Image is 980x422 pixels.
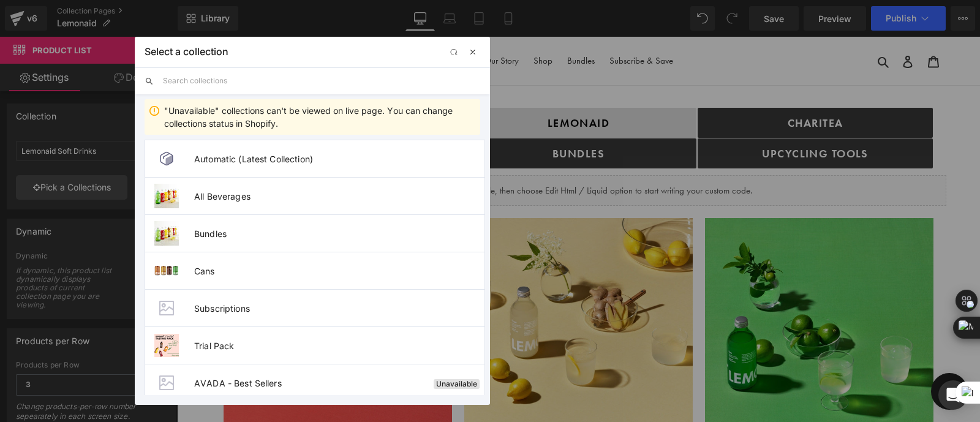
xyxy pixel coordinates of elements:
span: Automatic (Latest Collection) [194,154,484,164]
span: Subscriptions [194,303,484,314]
div: Open Intercom Messenger [938,380,968,410]
img: 328be4d5eac493c67438fc8b4e35b7a0_40x40.jpg [154,184,179,208]
a: bundles [284,102,519,132]
img: Lemonaid Blood Orange [47,181,275,410]
p: Select a collection [145,45,228,58]
div: "Unavailable" collections can't be viewed on live page. You can change collections status in Shop... [164,104,475,130]
img: cans_aligned_40x40.png [154,266,179,276]
a: ChariTea [521,71,756,101]
img: Lemonaid Ginger [287,181,516,410]
span: Subscribe & Save [432,18,496,31]
span: Cans [148,110,181,124]
a: Upcycling TOOLS [521,102,756,132]
span: Shop [356,18,375,31]
a: Subscribe & Save [426,15,502,33]
a: ALL [47,71,283,101]
span: Trial Pack [194,341,484,351]
span: ALL [155,79,175,93]
a: Bundles [384,15,424,33]
img: cbf6be8491bcc2862c0695437db75f54_40x40.jpg [154,221,179,246]
span: AVADA - Best Sellers [194,378,429,388]
span: Bundles [194,228,484,239]
img: Lemonaid Lime [528,181,756,410]
img: Lemonaid &amp; ChariTea [34,15,187,32]
a: Shop [350,15,382,33]
span: Bundles [390,18,418,31]
a: Our Story [301,15,348,33]
a: Lemonaid [284,71,519,101]
span: Unavailable [434,379,480,389]
span: bundles [375,110,428,124]
span: Upcycling TOOLS [585,110,692,124]
img: 6835ce23d5ecea5d90c34bd24c6ed93e_40x40.png [154,334,179,357]
a: Cans [47,102,283,132]
span: All Beverages [194,191,484,202]
span: Our Story [307,18,342,31]
span: ChariTea [611,79,666,93]
input: Search collections [163,67,480,94]
span: Cans [194,266,484,276]
span: Lemonaid [371,79,433,93]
